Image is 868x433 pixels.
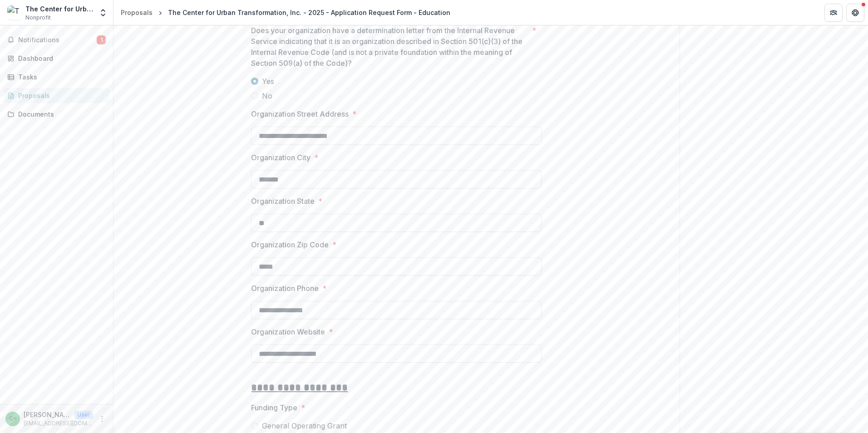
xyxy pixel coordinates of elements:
[24,410,71,419] p: [PERSON_NAME] <[EMAIL_ADDRESS][DOMAIN_NAME]>
[18,91,102,100] div: Proposals
[18,54,102,63] div: Dashboard
[846,4,864,22] button: Get Help
[7,5,22,20] img: The Center for Urban Transformation, Inc.
[251,196,315,207] p: Organization State
[25,14,51,22] span: Nonprofit
[262,420,347,431] span: General Operating Grant
[121,8,153,17] div: Proposals
[4,69,109,84] a: Tasks
[251,152,311,163] p: Organization City
[97,4,109,22] button: Open entity switcher
[117,6,156,19] a: Proposals
[251,239,329,250] p: Organization Zip Code
[4,88,109,103] a: Proposals
[18,72,102,82] div: Tasks
[97,413,108,424] button: More
[4,33,109,47] button: Notifications1
[18,36,97,44] span: Notifications
[251,283,319,294] p: Organization Phone
[251,326,325,337] p: Organization Website
[25,4,93,14] div: The Center for Urban Transformation, Inc.
[251,25,528,69] p: Does your organization have a determination letter from the Internal Revenue Service indicating t...
[74,411,93,419] p: User
[262,90,272,101] span: No
[117,6,454,19] nav: breadcrumb
[4,51,109,66] a: Dashboard
[168,8,450,17] div: The Center for Urban Transformation, Inc. - 2025 - Application Request Form - Education
[9,416,17,422] div: Courtney Jones <cjones@fwtransformation.org>
[97,35,106,44] span: 1
[262,76,274,87] span: Yes
[251,108,349,119] p: Organization Street Address
[24,419,93,428] p: [EMAIL_ADDRESS][DOMAIN_NAME]
[251,402,297,413] p: Funding Type
[18,109,102,119] div: Documents
[4,107,109,122] a: Documents
[824,4,843,22] button: Partners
